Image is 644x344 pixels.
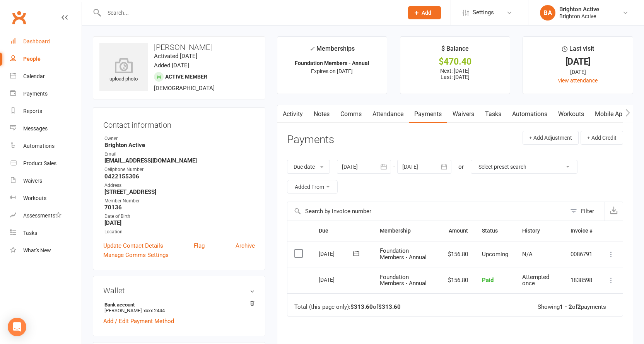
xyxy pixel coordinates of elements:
[10,190,82,207] a: Workouts
[458,162,464,171] div: or
[447,105,480,123] a: Waivers
[103,286,255,295] h3: Wallet
[540,5,555,21] div: BA
[566,202,605,221] button: Filter
[10,33,82,50] a: Dashboard
[104,197,255,205] div: Member Number
[23,108,42,114] div: Reports
[441,221,475,241] th: Amount
[523,131,579,145] button: + Add Adjustment
[102,7,398,18] input: Search...
[589,105,631,123] a: Mobile App
[319,274,354,286] div: [DATE]
[553,105,589,123] a: Workouts
[294,304,401,310] div: Total (this page only): of
[507,105,553,123] a: Automations
[522,251,533,258] span: N/A
[23,212,61,219] div: Assessments
[154,62,189,69] time: Added [DATE]
[236,241,255,250] a: Archive
[9,8,29,27] a: Clubworx
[10,242,82,259] a: What's New
[564,267,600,293] td: 1838598
[10,172,82,190] a: Waivers
[559,6,599,13] div: Brighton Active
[104,204,255,211] strong: 70136
[23,247,51,253] div: What's New
[99,58,148,83] div: upload photo
[378,303,401,310] strong: $313.60
[104,182,255,189] div: Address
[10,120,82,137] a: Messages
[103,301,255,315] li: [PERSON_NAME]
[312,221,373,241] th: Due
[480,105,507,123] a: Tasks
[407,58,503,66] div: $470.40
[287,160,330,174] button: Due date
[408,6,441,19] button: Add
[103,250,169,260] a: Manage Comms Settings
[104,142,255,149] strong: Brighton Active
[104,228,255,236] div: Location
[23,91,48,97] div: Payments
[441,241,475,267] td: $156.80
[530,68,626,76] div: [DATE]
[287,202,566,221] input: Search by invoice number
[380,247,427,261] span: Foundation Members - Annual
[10,50,82,68] a: People
[10,137,82,155] a: Automations
[335,105,367,123] a: Comms
[23,56,41,62] div: People
[441,44,469,58] div: $ Balance
[23,143,55,149] div: Automations
[558,77,598,84] a: view attendance
[475,221,515,241] th: Status
[309,44,355,58] div: Memberships
[10,103,82,120] a: Reports
[287,134,334,146] h3: Payments
[165,74,207,80] span: Active member
[143,308,165,313] span: xxxx 2444
[8,318,26,336] div: Open Intercom Messenger
[350,303,373,310] strong: $313.60
[560,303,572,310] strong: 1 - 2
[104,135,255,142] div: Owner
[577,303,581,310] strong: 2
[103,317,174,326] a: Add / Edit Payment Method
[422,10,431,16] span: Add
[581,131,623,145] button: + Add Credit
[373,221,441,241] th: Membership
[10,207,82,224] a: Assessments
[23,160,56,166] div: Product Sales
[482,251,508,258] span: Upcoming
[104,166,255,173] div: Cellphone Number
[10,155,82,172] a: Product Sales
[319,248,354,260] div: [DATE]
[562,44,594,58] div: Last visit
[309,45,314,53] i: ✓
[23,178,42,184] div: Waivers
[104,219,255,226] strong: [DATE]
[104,151,255,158] div: Email
[104,157,255,164] strong: [EMAIL_ADDRESS][DOMAIN_NAME]
[194,241,205,250] a: Flag
[441,267,475,293] td: $156.80
[367,105,409,123] a: Attendance
[10,224,82,242] a: Tasks
[104,188,255,195] strong: [STREET_ADDRESS]
[103,118,255,129] h3: Contact information
[473,4,494,21] span: Settings
[522,274,549,287] span: Attempted once
[295,60,369,66] strong: Foundation Members - Annual
[104,213,255,220] div: Date of Birth
[407,68,503,80] p: Next: [DATE] Last: [DATE]
[538,304,606,310] div: Showing of payments
[380,274,427,287] span: Foundation Members - Annual
[99,43,259,51] h3: [PERSON_NAME]
[482,277,494,284] span: Paid
[103,241,163,250] a: Update Contact Details
[277,105,308,123] a: Activity
[23,230,37,236] div: Tasks
[515,221,564,241] th: History
[530,58,626,66] div: [DATE]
